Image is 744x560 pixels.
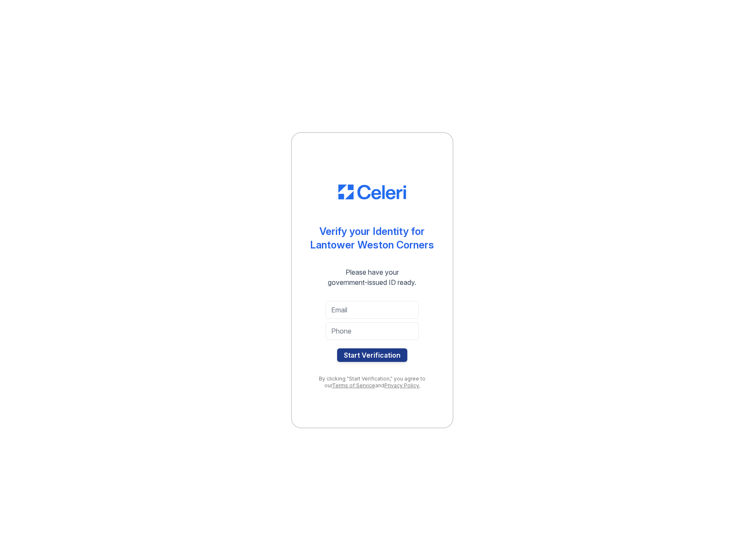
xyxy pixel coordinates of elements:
button: Start Verification [337,348,407,362]
div: Please have your government-issued ID ready. [313,267,431,287]
a: Privacy Policy. [384,382,420,389]
a: Terms of Service [332,382,375,389]
div: By clicking "Start Verification," you agree to our and [309,375,436,389]
input: Email [326,301,419,319]
input: Phone [326,322,419,340]
img: CE_Logo_Blue-a8612792a0a2168367f1c8372b55b34899dd931a85d93a1a3d3e32e68fde9ad4.png [338,185,406,200]
div: Verify your Identity for Lantower Weston Corners [310,225,434,252]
